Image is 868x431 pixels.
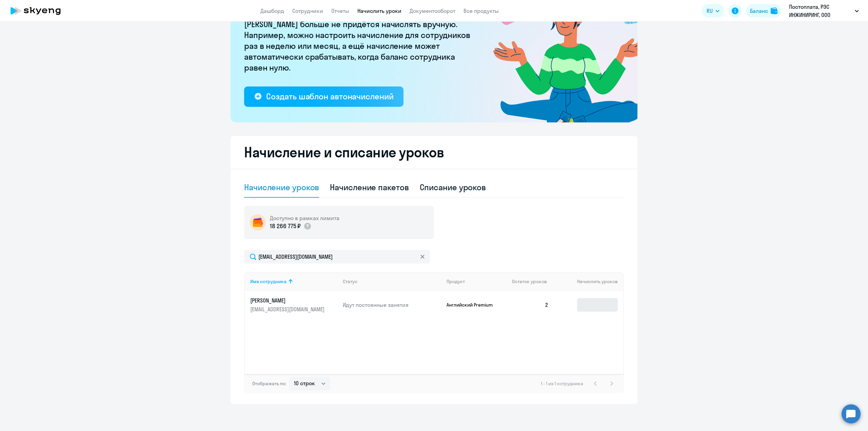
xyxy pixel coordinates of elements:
[260,7,284,14] a: Дашборд
[244,182,319,193] div: Начисление уроков
[266,91,393,102] div: Создать шаблон автоначислений
[541,380,583,387] span: 1 - 1 из 1 сотрудника
[771,7,777,14] img: balance
[270,214,339,222] h5: Доступно в рамках лимита
[343,301,441,309] p: Идут постоянные занятия
[750,7,768,15] div: Баланс
[250,306,326,313] p: [EMAIL_ADDRESS][DOMAIN_NAME]
[410,7,455,14] a: Документооборот
[244,86,403,107] button: Создать шаблон автоначислений
[447,278,465,285] div: Продукт
[789,3,852,19] p: Постоплата, РЭС ИНЖИНИРИНГ, ООО
[250,278,287,285] div: Имя сотрудника
[250,297,326,304] p: [PERSON_NAME]
[447,302,497,308] p: Английский Premium
[786,3,862,19] button: Постоплата, РЭС ИНЖИНИРИНГ, ООО
[244,19,475,73] p: [PERSON_NAME] больше не придётся начислять вручную. Например, можно настроить начисление для сотр...
[357,7,401,14] a: Начислить уроки
[420,182,486,193] div: Списание уроков
[250,278,337,285] div: Имя сотрудника
[330,182,409,193] div: Начисление пакетов
[292,7,323,14] a: Сотрудники
[554,272,623,291] th: Начислить уроков
[250,297,337,313] a: [PERSON_NAME][EMAIL_ADDRESS][DOMAIN_NAME]
[244,250,430,263] input: Поиск по имени, email, продукту или статусу
[707,7,713,15] span: RU
[512,278,554,285] div: Остаток уроков
[507,291,554,319] td: 2
[250,214,266,231] img: wallet-circle.png
[270,222,301,231] p: 18 266 775 ₽
[463,7,499,14] a: Все продукты
[244,144,624,160] h2: Начисление и списание уроков
[746,4,782,18] button: Балансbalance
[702,4,724,18] button: RU
[252,380,287,387] span: Отображать по:
[343,278,441,285] div: Статус
[331,7,349,14] a: Отчеты
[343,278,357,285] div: Статус
[512,278,547,285] span: Остаток уроков
[447,278,507,285] div: Продукт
